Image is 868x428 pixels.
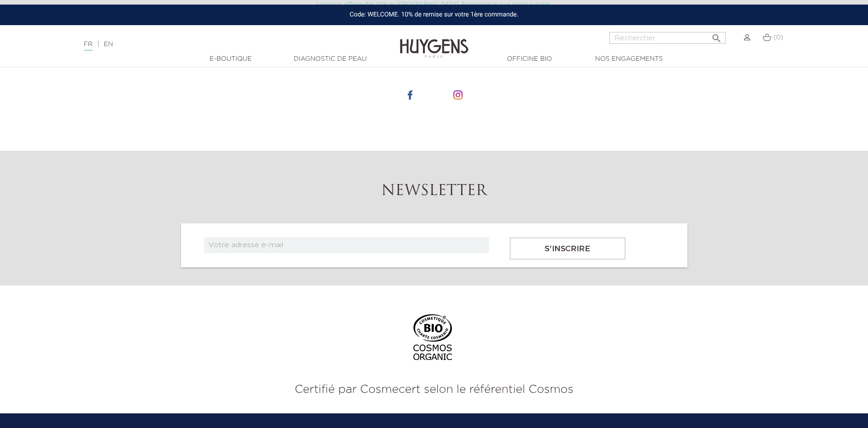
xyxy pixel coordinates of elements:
[405,90,415,100] img: icone facebook
[583,54,675,64] a: Nos engagements
[453,90,463,100] img: icone instagram
[181,183,687,200] h2: Newsletter
[711,30,722,41] i: 
[7,381,861,398] p: Certifié par Cosmecert selon le référentiel Cosmos
[509,237,626,260] input: S'inscrire
[104,41,113,48] a: EN
[400,24,468,59] img: Huygens
[204,237,489,253] input: Votre adresse e-mail
[484,54,575,64] a: Officine Bio
[285,54,376,64] a: Diagnostic de peau
[708,29,725,42] button: 
[773,34,783,41] span: (0)
[84,41,93,51] a: FR
[185,54,276,64] a: E-Boutique
[410,314,458,370] img: logo bio cosmos
[609,32,726,44] input: Rechercher
[79,39,355,50] div: |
